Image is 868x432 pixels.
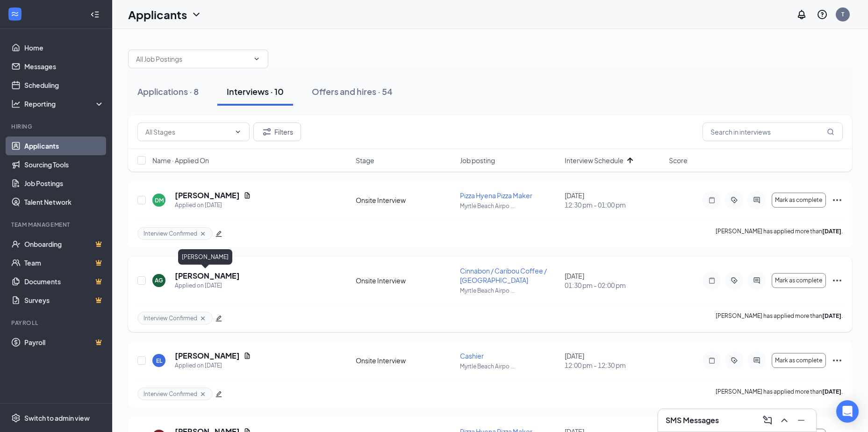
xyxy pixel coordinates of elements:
b: [DATE] [822,312,841,319]
input: All Job Postings [136,54,249,64]
div: Applied on [DATE] [175,361,251,370]
svg: Ellipses [832,194,843,206]
svg: ActiveTag [729,357,740,364]
svg: ActiveTag [729,277,740,284]
svg: MagnifyingGlass [827,128,834,136]
p: Myrtle Beach Airpo ... [460,202,559,210]
span: Interview Confirmed [143,390,197,398]
h1: Applicants [128,7,187,22]
svg: Minimize [796,415,807,426]
svg: Document [244,352,251,360]
svg: ChevronDown [234,128,242,136]
div: Offers and hires · 54 [312,86,393,97]
p: [PERSON_NAME] has applied more than . [716,388,843,400]
input: Search in interviews [703,122,843,141]
svg: Ellipses [832,355,843,366]
div: Reporting [24,99,105,108]
span: Interview Confirmed [143,230,197,238]
a: Talent Network [24,193,104,211]
span: Stage [356,156,374,165]
span: Mark as complete [775,357,822,364]
h5: [PERSON_NAME] [175,190,240,201]
div: Payroll [11,319,102,327]
svg: Collapse [90,10,100,19]
b: [DATE] [822,228,841,235]
div: Applications · 8 [137,86,199,97]
div: [PERSON_NAME] [178,249,232,265]
svg: Ellipses [832,275,843,286]
svg: Filter [261,126,273,137]
a: SurveysCrown [24,291,104,310]
svg: Note [706,277,717,284]
svg: ChevronDown [191,9,202,20]
svg: ChevronUp [779,415,790,426]
svg: Settings [11,413,21,423]
svg: Notifications [796,9,807,20]
a: Home [24,38,104,57]
span: 12:30 pm - 01:00 pm [565,200,663,209]
svg: Document [244,192,251,199]
div: Team Management [11,221,102,229]
span: Job posting [460,156,495,165]
span: Pizza Hyena Pizza Maker [460,191,532,200]
svg: ChevronDown [253,55,260,63]
span: edit [215,315,222,322]
span: Mark as complete [775,197,822,203]
button: Mark as complete [772,193,826,208]
p: [PERSON_NAME] has applied more than . [716,312,843,324]
svg: ActiveChat [751,196,762,204]
div: EL [156,357,162,365]
p: Myrtle Beach Airpo ... [460,287,559,295]
button: Minimize [794,413,809,428]
span: Score [669,156,688,165]
div: Interviews · 10 [227,86,284,97]
div: AG [155,276,163,284]
span: Interview Schedule [565,156,624,165]
button: Filter Filters [253,122,301,141]
svg: ComposeMessage [762,415,773,426]
div: Open Intercom Messenger [836,400,859,423]
h5: [PERSON_NAME] [175,271,240,281]
div: [DATE] [565,351,663,370]
div: T [841,10,844,18]
svg: WorkstreamLogo [10,9,20,19]
div: [DATE] [565,271,663,290]
a: Job Postings [24,174,104,193]
b: [DATE] [822,388,841,395]
a: Scheduling [24,76,104,94]
a: Sourcing Tools [24,155,104,174]
a: Applicants [24,137,104,155]
span: edit [215,391,222,397]
div: DM [155,196,164,204]
svg: Cross [199,315,207,322]
svg: ActiveChat [751,277,762,284]
h5: [PERSON_NAME] [175,351,240,361]
button: Mark as complete [772,273,826,288]
div: Onsite Interview [356,276,454,285]
span: Cashier [460,352,484,360]
svg: Cross [199,390,207,398]
span: Name · Applied On [152,156,209,165]
p: [PERSON_NAME] has applied more than . [716,227,843,240]
a: DocumentsCrown [24,272,104,291]
a: TeamCrown [24,253,104,272]
button: Mark as complete [772,353,826,368]
svg: Cross [199,230,207,238]
svg: ActiveChat [751,357,762,364]
div: Switch to admin view [24,413,90,423]
svg: ArrowUp [624,155,636,166]
svg: QuestionInfo [817,9,828,20]
span: 01:30 pm - 02:00 pm [565,281,663,290]
button: ComposeMessage [760,413,775,428]
span: edit [215,230,222,237]
a: Messages [24,57,104,76]
span: Cinnabon / Caribou Coffee / [GEOGRAPHIC_DATA] [460,266,547,284]
div: Applied on [DATE] [175,281,240,290]
div: Applied on [DATE] [175,201,251,210]
div: Onsite Interview [356,356,454,365]
svg: ActiveTag [729,196,740,204]
div: Onsite Interview [356,195,454,205]
a: PayrollCrown [24,333,104,352]
svg: Note [706,196,717,204]
a: OnboardingCrown [24,235,104,253]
